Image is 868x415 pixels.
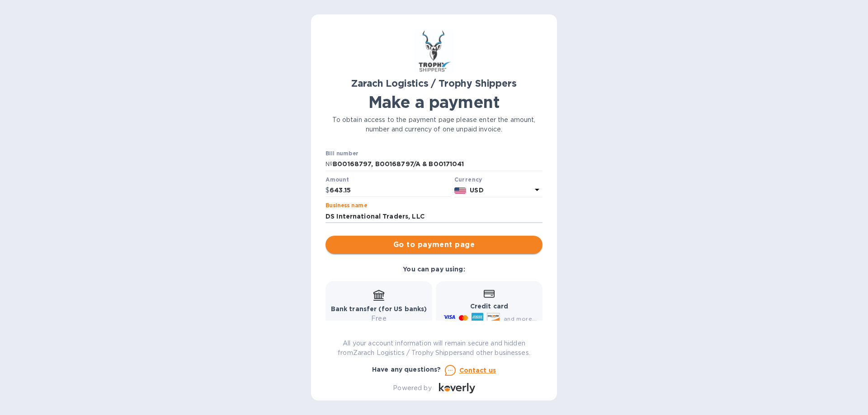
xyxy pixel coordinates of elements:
b: Have any questions? [372,366,441,373]
b: Zarach Logistics / Trophy Shippers [351,78,516,89]
p: $ [325,186,330,195]
b: USD [470,187,483,194]
b: Bank transfer (for US banks) [331,305,427,312]
input: Enter business name [325,210,542,223]
label: Amount [325,177,349,182]
b: You can pay using: [403,266,465,273]
span: and more... [504,315,537,322]
p: № [325,159,333,169]
p: Free [331,314,427,323]
button: Go to payment page [325,236,542,254]
p: Powered by [393,383,431,393]
label: Business name [325,203,367,209]
p: To obtain access to the payment page please enter the amount, number and currency of one unpaid i... [325,115,542,134]
u: Contact us [459,367,496,374]
p: All your account information will remain secure and hidden from Zarach Logistics / Trophy Shipper... [325,339,542,358]
b: Credit card [470,303,508,310]
span: Go to payment page [333,239,535,250]
label: Bill number [325,151,358,157]
input: Enter bill number [333,158,542,171]
img: USD [454,187,467,194]
input: 0.00 [330,184,451,197]
h1: Make a payment [325,93,542,112]
b: Currency [454,176,482,183]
